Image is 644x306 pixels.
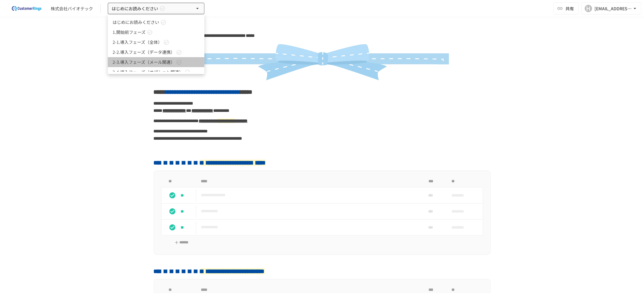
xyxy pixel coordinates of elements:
span: 1.開始前フェーズ [113,29,146,35]
span: 2-1.導入フェーズ（全体） [113,39,162,45]
span: 2-3.導入フェーズ（メール関連） [113,59,175,65]
span: 2-2.導入フェーズ（データ連携） [113,49,175,55]
span: 2-4.導入フェーズ（オプション関連） [113,69,183,75]
span: はじめにお読みください [113,19,159,25]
